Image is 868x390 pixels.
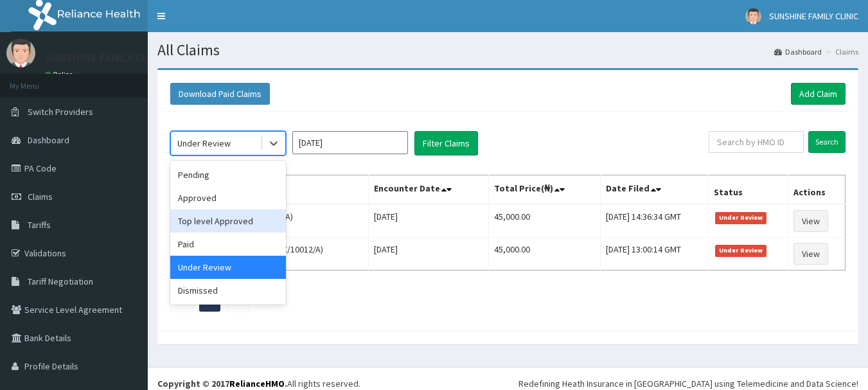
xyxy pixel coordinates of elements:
span: SUNSHINE FAMILY CLINIC [769,10,858,22]
button: Download Paid Claims [170,83,270,105]
th: Status [708,175,788,205]
input: Search by HMO ID [709,131,804,153]
h1: All Claims [157,42,858,58]
button: Filter Claims [414,131,478,155]
div: Approved [170,186,286,209]
div: Redefining Heath Insurance in [GEOGRAPHIC_DATA] using Telemedicine and Data Science! [518,377,858,390]
th: Date Filed [601,175,709,205]
div: Under Review [170,256,286,279]
th: Encounter Date [368,175,489,205]
td: 45,000.00 [489,238,601,270]
p: SUNSHINE FAMILY CLINIC [45,52,168,64]
strong: Copyright © 2017 . [157,378,287,389]
span: Dashboard [28,134,69,146]
input: Search [808,131,846,153]
div: Pending [170,163,286,186]
span: Tariffs [28,219,51,231]
span: Tariff Negotiation [28,276,93,287]
img: User Image [745,8,761,24]
td: [DATE] 14:36:34 GMT [601,204,709,238]
img: User Image [6,39,35,67]
td: [DATE] [368,238,489,270]
div: Paid [170,233,286,256]
span: Under Review [715,245,767,256]
a: Dashboard [774,46,822,57]
div: Top level Approved [170,209,286,233]
td: 45,000.00 [489,204,601,238]
div: Dismissed [170,279,286,302]
td: [DATE] 13:00:14 GMT [601,238,709,270]
span: Under Review [715,212,767,224]
a: RelianceHMO [229,378,285,389]
span: Claims [28,191,53,202]
div: Under Review [177,137,231,150]
span: Switch Providers [28,106,93,118]
input: Select Month and Year [292,131,408,154]
li: Claims [823,46,858,57]
a: View [793,210,828,232]
a: Add Claim [791,83,846,105]
td: [DATE] [368,204,489,238]
a: Online [45,70,76,79]
th: Total Price(₦) [489,175,601,205]
a: View [793,243,828,265]
th: Actions [788,175,846,205]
